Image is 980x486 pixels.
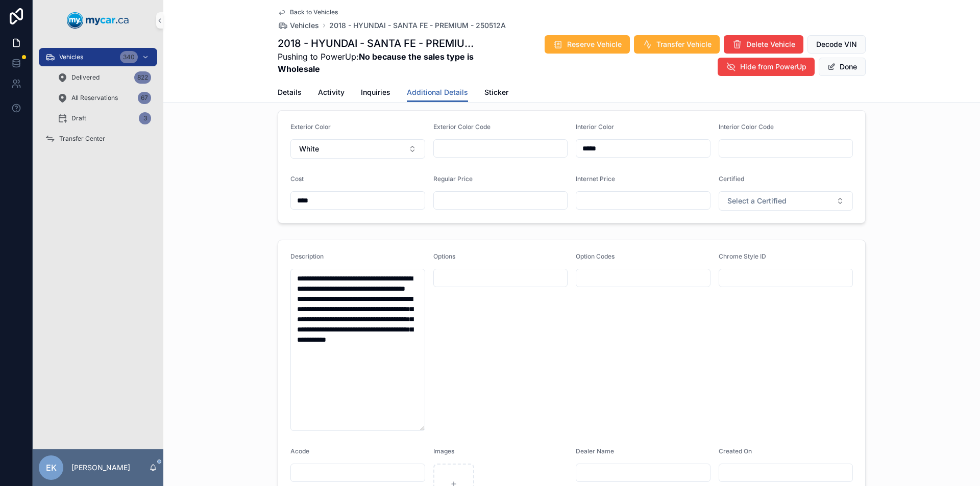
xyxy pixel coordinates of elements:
span: Draft [71,114,86,122]
button: Hide from PowerUp [718,58,815,76]
span: Chrome Style ID [719,252,766,260]
button: Delete Vehicle [724,35,803,54]
span: Cost [290,175,304,183]
div: 67 [138,92,151,104]
h1: 2018 - HYUNDAI - SANTA FE - PREMIUM - 250512A [278,36,477,50]
button: Select Button [719,191,853,211]
span: Dealer Name [576,447,614,455]
span: Reserve Vehicle [567,39,622,49]
a: Activity [318,83,345,104]
span: Delete Vehicle [746,39,795,49]
div: 3 [139,112,151,124]
span: Details [278,87,302,97]
span: Images [433,447,454,455]
button: Select Button [290,139,425,159]
button: Done [819,58,866,76]
div: scrollable content [33,41,163,161]
span: Created On [719,447,752,455]
a: 2018 - HYUNDAI - SANTA FE - PREMIUM - 250512A [329,20,506,31]
span: Activity [318,87,345,97]
span: All Reservations [71,94,118,102]
span: Vehicles [59,53,83,61]
span: Transfer Center [59,135,105,143]
a: Draft3 [51,109,157,127]
a: Delivered822 [51,68,157,87]
span: Options [433,252,455,260]
a: Details [278,83,302,104]
span: Certified [719,175,744,183]
span: Additional Details [407,87,468,97]
span: Internet Price [576,175,615,183]
span: Decode VIN [816,39,857,49]
span: Vehicles [290,20,319,31]
span: Regular Price [433,175,473,183]
span: Description [290,252,324,260]
a: All Reservations67 [51,89,157,107]
a: Vehicles340 [39,48,157,66]
span: Exterior Color [290,123,331,131]
div: 340 [120,51,138,63]
a: Inquiries [361,83,390,104]
a: Vehicles [278,20,319,31]
span: Back to Vehicles [290,8,338,16]
span: Exterior Color Code [433,123,491,131]
strong: No because the sales type is Wholesale [278,52,474,74]
button: Decode VIN [807,35,866,54]
span: Inquiries [361,87,390,97]
span: Option Codes [576,252,615,260]
span: Delivered [71,73,100,82]
span: Hide from PowerUp [740,62,806,72]
span: Interior Color Code [719,123,774,131]
span: EK [46,462,57,474]
img: App logo [67,12,129,29]
p: [PERSON_NAME] [71,463,130,473]
span: Acode [290,447,309,455]
a: Transfer Center [39,130,157,148]
div: 822 [134,71,151,84]
span: White [299,144,319,154]
span: Interior Color [576,123,614,131]
span: Select a Certified [727,196,787,206]
a: Sticker [484,83,508,104]
span: Pushing to PowerUp: [278,50,477,75]
button: Reserve Vehicle [545,35,630,54]
span: Sticker [484,87,508,97]
span: Transfer Vehicle [656,39,712,49]
a: Additional Details [407,83,468,103]
button: Transfer Vehicle [634,35,720,54]
a: Back to Vehicles [278,8,338,16]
